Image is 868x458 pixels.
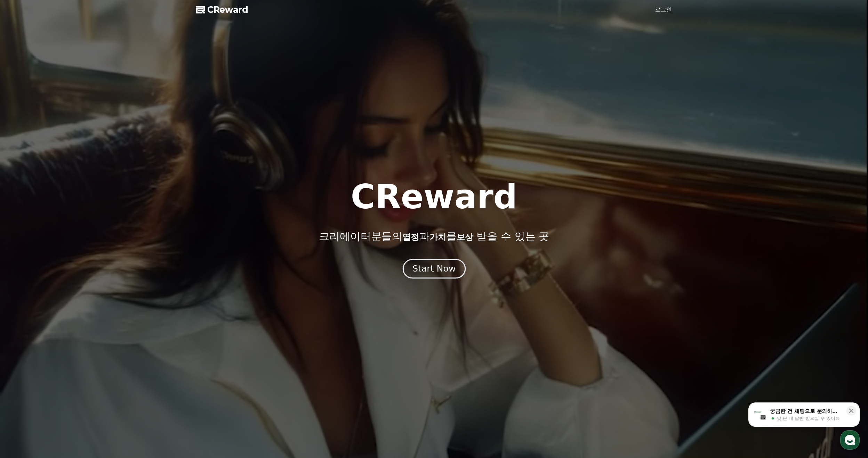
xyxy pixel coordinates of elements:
span: 열정 [402,232,419,242]
a: 대화 [46,220,90,238]
div: Start Now [412,263,456,275]
a: 홈 [2,220,46,238]
h1: CReward [351,180,517,214]
span: 가치 [429,232,446,242]
span: 홈 [22,231,26,236]
a: 로그인 [655,6,672,14]
button: Start Now [402,259,465,278]
span: CReward [207,4,248,15]
a: 설정 [90,220,134,238]
span: 설정 [107,231,116,236]
span: 보상 [457,232,473,242]
span: 대화 [64,231,72,236]
a: Start Now [404,266,464,273]
p: 크리에이터분들의 과 를 받을 수 있는 곳 [319,230,549,243]
a: CReward [196,4,248,15]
